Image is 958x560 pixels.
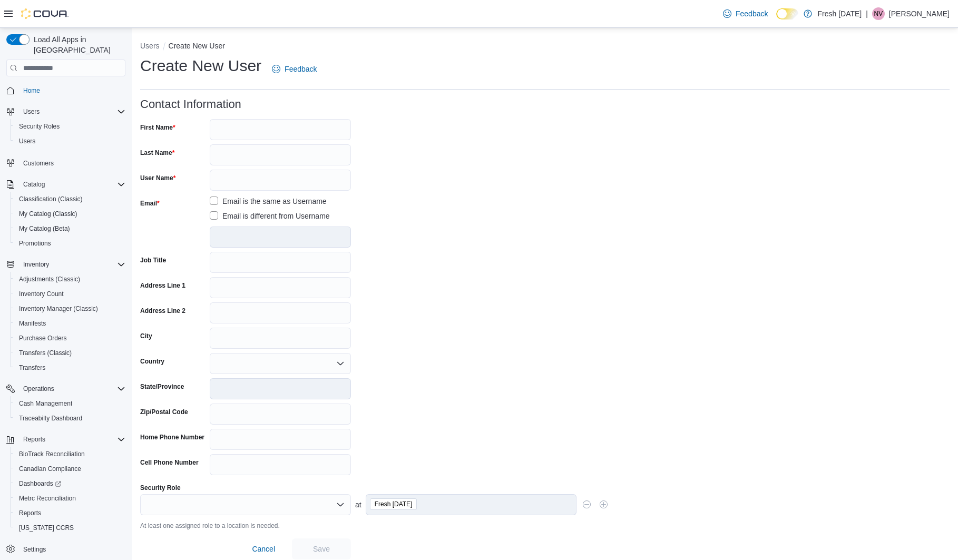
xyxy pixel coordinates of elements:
span: Classification (Classic) [15,193,125,205]
span: BioTrack Reconciliation [15,448,125,460]
label: Email is different from Username [210,210,330,222]
span: Purchase Orders [15,332,125,345]
a: Settings [19,543,50,556]
span: Promotions [15,237,125,250]
a: Customers [19,157,58,170]
span: Classification (Classic) [19,195,83,203]
button: Catalog [19,178,49,191]
span: Inventory Count [19,290,64,298]
a: Dashboards [11,476,130,491]
label: First Name [140,123,175,132]
a: Dashboards [15,477,65,490]
a: BioTrack Reconciliation [15,448,89,460]
span: Security Roles [15,120,125,133]
span: Metrc Reconciliation [19,494,76,503]
a: Security Roles [15,120,64,133]
a: Users [15,135,40,148]
span: Dashboards [19,479,61,488]
button: Security Roles [11,119,130,134]
button: Catalog [2,177,130,192]
label: Email [140,199,160,208]
label: State/Province [140,382,184,391]
span: Feedback [285,64,317,74]
span: Cancel [252,544,275,554]
button: Traceabilty Dashboard [11,411,130,426]
span: My Catalog (Beta) [19,224,70,233]
span: Cash Management [19,399,72,408]
span: Inventory Manager (Classic) [19,304,98,313]
a: Manifests [15,317,50,330]
a: Classification (Classic) [15,193,87,205]
p: [PERSON_NAME] [889,7,950,20]
span: Reports [23,435,45,444]
button: Users [140,42,160,50]
span: Reports [19,509,41,517]
span: Promotions [19,239,51,248]
label: Address Line 2 [140,307,185,315]
button: Promotions [11,236,130,251]
a: [US_STATE] CCRS [15,522,78,534]
button: Classification (Classic) [11,192,130,207]
label: Email is the same as Username [210,195,327,208]
span: My Catalog (Classic) [19,210,77,218]
span: Users [23,107,40,116]
a: Canadian Compliance [15,463,85,475]
button: Create New User [169,42,225,50]
span: Transfers (Classic) [19,349,72,357]
a: Feedback [268,58,321,80]
button: Customers [2,155,130,170]
span: Catalog [23,180,45,189]
span: Manifests [19,319,46,328]
input: Dark Mode [776,8,798,19]
button: Inventory [19,258,53,271]
button: Operations [2,381,130,396]
label: Cell Phone Number [140,458,199,467]
span: My Catalog (Classic) [15,208,125,220]
span: Transfers [15,361,125,374]
span: Inventory [19,258,125,271]
a: Feedback [719,3,772,24]
button: Adjustments (Classic) [11,272,130,287]
label: User Name [140,174,175,182]
a: Metrc Reconciliation [15,492,80,505]
button: Transfers (Classic) [11,346,130,360]
span: Customers [23,159,54,168]
a: Home [19,84,44,97]
button: Home [2,83,130,98]
span: Inventory Manager (Classic) [15,302,125,315]
button: Open list of options [336,359,345,368]
button: Save [292,538,351,559]
button: My Catalog (Classic) [11,207,130,221]
span: Canadian Compliance [15,463,125,475]
span: Fresh Karma [370,498,417,510]
span: Reports [19,433,125,446]
a: Purchase Orders [15,332,71,345]
span: Cash Management [15,397,125,410]
nav: An example of EuiBreadcrumbs [140,41,950,53]
button: Users [11,134,130,149]
span: Users [19,137,35,145]
a: Reports [15,507,45,519]
span: Metrc Reconciliation [15,492,125,505]
span: Security Roles [19,122,60,131]
span: Transfers (Classic) [15,347,125,359]
span: Transfers [19,363,45,372]
button: Settings [2,542,130,557]
a: Transfers [15,361,50,374]
div: Nikole Vaughn [872,7,885,20]
label: Job Title [140,256,166,264]
span: Settings [23,545,46,554]
a: Inventory Manager (Classic) [15,302,102,315]
a: Traceabilty Dashboard [15,412,86,425]
span: Customers [19,156,125,169]
span: Purchase Orders [19,334,67,342]
span: Load All Apps in [GEOGRAPHIC_DATA] [30,34,125,55]
span: Home [23,86,40,95]
a: Cash Management [15,397,76,410]
span: Manifests [15,317,125,330]
span: Traceabilty Dashboard [19,414,82,423]
button: Open list of options [336,500,345,509]
a: Promotions [15,237,55,250]
span: Washington CCRS [15,522,125,534]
